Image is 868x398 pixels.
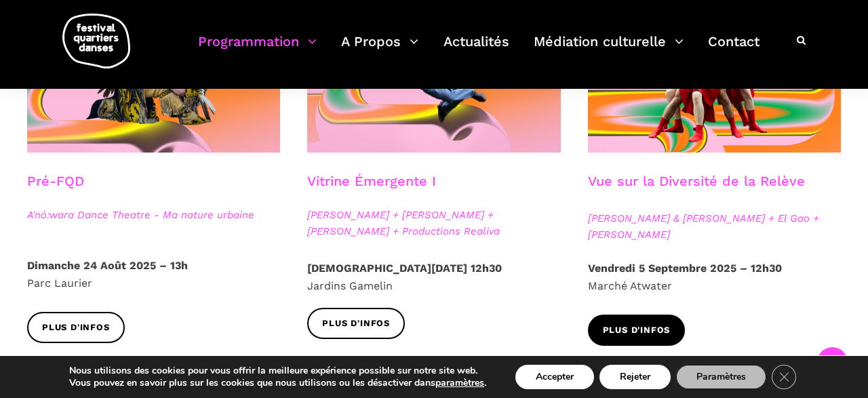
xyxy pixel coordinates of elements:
[27,207,280,223] span: A'nó:wara Dance Theatre - Ma nature urbaine
[588,262,782,275] strong: Vendredi 5 Septembre 2025 – 12h30
[534,30,684,70] a: Médiation culturelle
[198,30,317,70] a: Programmation
[69,365,486,377] p: Nous utilisons des cookies pour vous offrir la meilleure expérience possible sur notre site web.
[62,14,130,68] img: logo-fqd-med
[443,30,509,70] a: Actualités
[42,321,110,335] span: Plus d'infos
[772,365,796,389] button: Close GDPR Cookie Banner
[676,365,766,389] button: Paramètres
[307,173,436,207] h3: Vitrine Émergente I
[27,257,280,292] p: Parc Laurier
[27,259,188,272] strong: Dimanche 24 Août 2025 – 13h
[599,365,671,389] button: Rejeter
[307,260,560,294] p: Jardins Gamelin
[603,323,671,338] span: Plus d'infos
[69,377,486,389] p: Vous pouvez en savoir plus sur les cookies que nous utilisons ou les désactiver dans .
[588,173,805,207] h3: Vue sur la Diversité de la Relève
[307,207,560,239] span: [PERSON_NAME] + [PERSON_NAME] + [PERSON_NAME] + Productions Realiva
[515,365,594,389] button: Accepter
[588,260,841,294] p: Marché Atwater
[588,315,686,345] a: Plus d'infos
[341,30,418,70] a: A Propos
[307,308,405,338] a: Plus d'infos
[435,377,484,389] button: paramètres
[322,317,390,331] span: Plus d'infos
[708,30,759,70] a: Contact
[307,262,502,275] strong: [DEMOGRAPHIC_DATA][DATE] 12h30
[588,210,841,243] span: [PERSON_NAME] & [PERSON_NAME] + El Gao + [PERSON_NAME]
[27,173,84,207] h3: Pré-FQD
[27,312,125,342] a: Plus d'infos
